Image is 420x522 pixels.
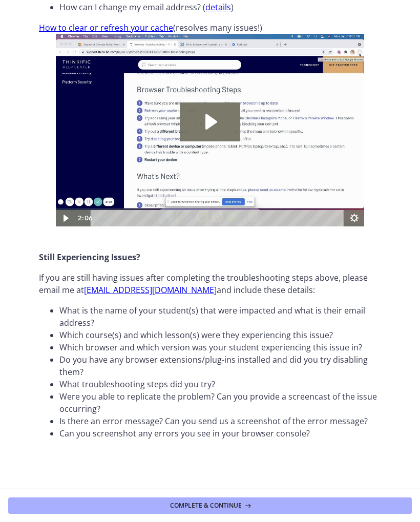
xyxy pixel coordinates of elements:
[59,304,381,329] li: What is the name of your student(s) that were impacted and what is their email address?
[59,427,381,440] li: Can you screenshot any errors you see in your browser console?
[205,2,231,13] a: details
[39,272,381,296] p: If you are still having issues after completing the troubleshooting steps above, please email me ...
[39,22,173,33] a: How to clear or refresh your cache
[59,415,381,427] li: Is there an error message? Can you send us a screenshot of the error message?
[8,497,412,514] button: Complete & continue
[39,252,140,263] strong: Still Experiencing Issues?
[17,176,36,193] button: Play Video
[59,341,381,353] li: Which browser and which version was your student experiencing this issue in?
[170,502,242,510] span: Complete & continue
[59,390,381,415] li: Were you able to replicate the problem? Can you provide a screencast of the issue occurring?
[59,329,381,341] li: Which course(s) and which lesson(s) were they experiencing this issue?
[306,176,325,193] button: Show settings menu
[59,378,381,390] li: What troubleshooting steps did you try?
[59,176,301,193] div: Playbar
[84,284,217,296] a: [EMAIL_ADDRESS][DOMAIN_NAME]
[59,1,381,13] li: How can I change my email address? ( )
[141,69,201,107] button: Play Video: c2vc7gtgqj4mguj7ic2g.mp4
[59,353,381,378] li: Do you have any browser extensions/plug-ins installed and did you try disabling them?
